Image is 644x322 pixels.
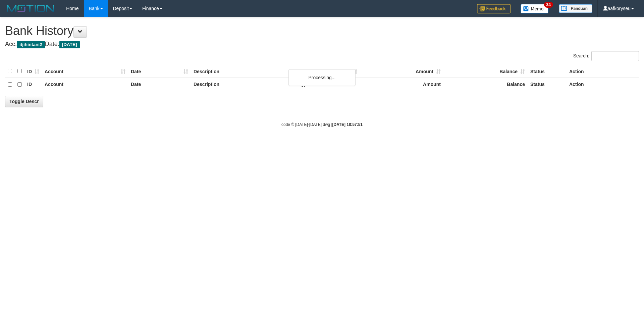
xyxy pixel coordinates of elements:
[360,65,443,78] th: Amount
[128,78,191,91] th: Date
[281,122,363,127] small: code © [DATE]-[DATE] dwg |
[360,78,443,91] th: Amount
[477,4,511,13] img: Feedback.jpg
[191,65,296,78] th: Description
[5,24,639,38] h1: Bank History
[5,96,43,107] a: Toggle Descr
[128,65,191,78] th: Date
[24,78,42,91] th: ID
[544,2,553,8] span: 34
[567,78,639,91] th: Action
[5,41,639,48] h4: Acc: Date:
[296,65,360,78] th: Type
[332,122,363,127] strong: [DATE] 18:57:51
[443,78,528,91] th: Balance
[567,65,639,78] th: Action
[191,78,296,91] th: Description
[528,78,567,91] th: Status
[288,69,356,86] div: Processing...
[528,65,567,78] th: Status
[24,65,42,78] th: ID
[42,78,128,91] th: Account
[573,51,639,61] label: Search:
[521,4,549,13] img: Button%20Memo.svg
[17,41,45,48] span: itjihintani2
[559,4,592,13] img: panduan.png
[443,65,528,78] th: Balance
[591,51,639,61] input: Search:
[5,3,56,13] img: MOTION_logo.png
[42,65,128,78] th: Account
[59,41,80,48] span: [DATE]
